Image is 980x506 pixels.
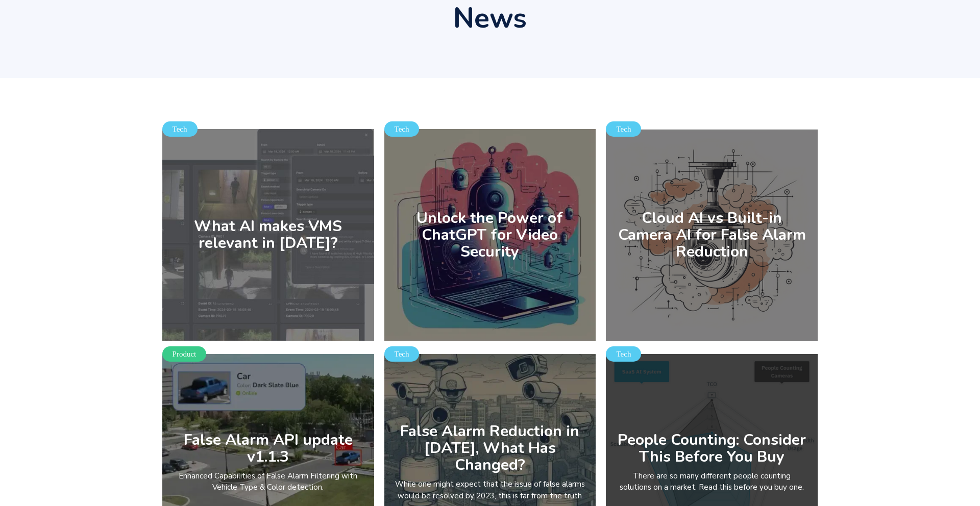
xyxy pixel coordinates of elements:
div: Tech [606,346,641,362]
div: Tech [384,346,420,362]
div: Enhanced Capabilities of False Alarm Filtering with Vehicle Type & Color detection. [173,470,363,493]
a: TechUnlock the Power of ChatGPT for Video Security [384,129,596,341]
div: Tech [162,121,198,137]
div: There are so many different people counting solutions on a market. Read this before you buy one. [617,470,807,493]
a: TechCloud AI vs Built-in Camera AI for False Alarm Reduction [606,129,818,341]
div: Tech [606,121,641,137]
div: Product [162,346,207,362]
h1: News [98,4,882,32]
div: Tech [384,121,420,137]
h4: False Alarm API update v1.1.3 [173,432,363,465]
h4: People Counting: Consider This Before You Buy [617,432,807,465]
a: TechWhat AI makes VMS relevant in [DATE]? [162,129,374,341]
h4: What AI makes VMS relevant in [DATE]? [173,218,363,251]
div: While one might expect that the issue of false alarms would be resolved by 2023, this is far from... [395,478,585,501]
h4: Cloud AI vs Built-in Camera AI for False Alarm Reduction [617,210,807,260]
h4: Unlock the Power of ChatGPT for Video Security [395,210,585,260]
h4: False Alarm Reduction in [DATE], What Has Changed? [395,423,585,473]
